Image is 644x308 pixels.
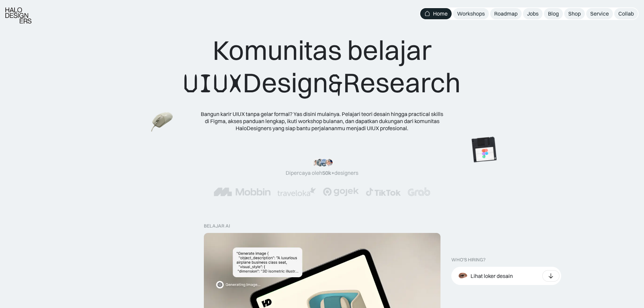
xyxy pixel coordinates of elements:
div: Blog [548,10,559,17]
a: Roadmap [490,8,522,19]
div: Lihat loker desain [471,273,513,280]
a: Blog [544,8,563,19]
div: WHO’S HIRING? [451,257,485,263]
div: Dipercaya oleh designers [286,169,358,176]
a: Service [586,8,613,19]
span: 50k+ [322,169,334,176]
a: Collab [614,8,638,19]
div: Jobs [527,10,539,17]
div: Shop [568,10,581,17]
span: UIUX [183,67,243,100]
div: belajar ai [204,223,230,229]
div: Bangun karir UIUX tanpa gelar formal? Yas disini mulainya. Pelajari teori desain hingga practical... [200,111,444,132]
a: Shop [564,8,585,19]
div: Home [433,10,448,17]
span: & [328,67,343,100]
div: Workshops [457,10,485,17]
a: Jobs [523,8,543,19]
div: Roadmap [494,10,518,17]
a: Home [420,8,452,19]
a: Workshops [453,8,489,19]
div: Service [590,10,609,17]
div: Collab [618,10,634,17]
div: Komunitas belajar Design Research [183,34,461,100]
